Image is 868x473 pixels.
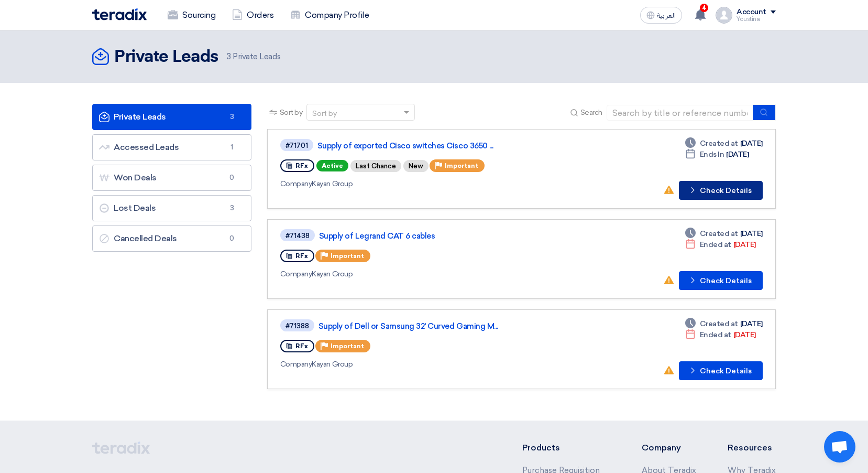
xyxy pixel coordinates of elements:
a: Supply of Legrand CAT 6 cables [319,231,581,241]
span: Company [280,179,312,188]
div: Youstina [737,16,776,22]
li: Company [642,442,696,454]
div: #71388 [285,322,309,329]
a: Sourcing [159,4,224,27]
a: Cancelled Deals0 [92,225,251,252]
span: Company [280,270,312,278]
span: RFx [295,342,308,350]
div: Kayan Group [280,359,583,370]
div: New [403,160,428,172]
div: [DATE] [685,318,763,329]
div: [DATE] [685,329,756,340]
img: Teradix logo [92,8,147,20]
span: Created at [700,318,738,329]
li: Resources [728,442,776,454]
div: [DATE] [685,149,749,160]
div: Kayan Group [280,178,581,189]
div: #71701 [285,142,308,149]
a: Accessed Leads1 [92,134,251,160]
a: Company Profile [282,4,377,27]
button: العربية [640,7,682,24]
div: Sort by [312,108,337,119]
span: Ended at [700,239,731,250]
div: [DATE] [685,138,763,149]
span: Search [580,107,602,118]
span: 1 [226,142,238,153]
a: Lost Deals3 [92,195,251,221]
span: 4 [700,4,708,12]
span: Important [331,252,364,260]
span: Important [445,162,478,169]
a: Supply of exported Cisco switches Cisco 3650 ... [317,141,579,150]
span: 0 [226,173,238,183]
span: Sort by [280,107,303,118]
button: Check Details [679,181,763,200]
a: Orders [224,4,282,27]
a: Won Deals0 [92,165,251,191]
span: Ends In [700,149,724,160]
li: Products [522,442,611,454]
span: Ended at [700,329,731,340]
span: RFx [295,162,308,169]
input: Search by title or reference number [607,105,753,121]
div: #71438 [285,232,310,239]
div: Last Chance [350,160,401,172]
h2: Private Leads [114,47,218,68]
span: RFx [295,252,308,260]
a: Supply of Dell or Samsung 32' Curved Gaming M... [318,321,580,331]
div: Open chat [824,431,855,463]
span: Created at [700,228,738,239]
span: Private Leads [227,51,280,63]
span: 3 [227,52,231,61]
button: Check Details [679,271,763,290]
img: profile_test.png [716,7,732,24]
span: Created at [700,138,738,149]
div: [DATE] [685,239,756,250]
span: 3 [226,203,238,213]
span: 3 [226,112,238,122]
div: [DATE] [685,228,763,239]
div: Account [737,8,766,17]
span: Important [331,342,364,350]
div: Kayan Group [280,268,583,279]
span: Active [316,160,348,171]
span: Company [280,360,312,369]
a: Private Leads3 [92,104,251,130]
span: 0 [226,233,238,244]
span: العربية [657,12,676,19]
button: Check Details [679,361,763,380]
